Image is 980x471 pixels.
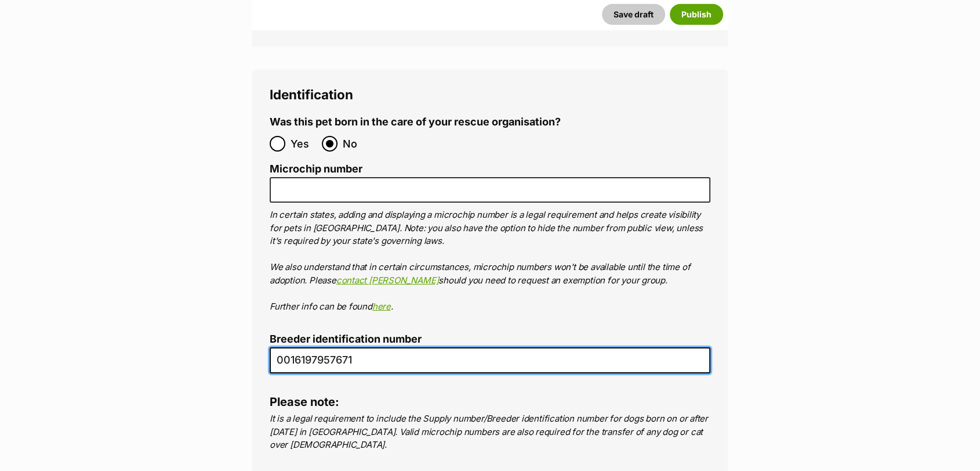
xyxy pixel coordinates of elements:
p: In certain states, adding and displaying a microchip number is a legal requirement and helps crea... [270,208,710,313]
label: Breeder identification number [270,333,710,346]
p: It is a legal requirement to include the Supply number/Breeder identification number for dogs bor... [270,412,710,452]
span: No [343,136,368,152]
span: Yes [291,136,316,152]
a: here [372,301,391,312]
button: Save draft [602,4,665,25]
button: Publish [670,4,723,25]
label: Microchip number [270,163,710,175]
label: Was this pet born in the care of your rescue organisation? [270,116,561,128]
h4: Please note: [270,394,710,409]
span: Identification [270,87,353,102]
a: contact [PERSON_NAME] [336,275,439,286]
